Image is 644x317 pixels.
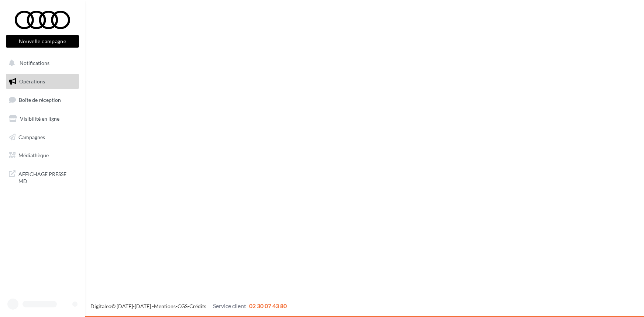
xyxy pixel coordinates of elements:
span: 02 30 07 43 80 [249,302,287,309]
a: Médiathèque [4,148,80,163]
span: Boîte de réception [19,97,61,103]
a: Boîte de réception [4,92,80,108]
span: Notifications [20,60,49,66]
a: Opérations [4,74,80,89]
span: Service client [213,302,246,309]
button: Nouvelle campagne [6,35,79,48]
a: Campagnes [4,130,80,145]
span: Campagnes [18,134,45,140]
span: Visibilité en ligne [20,116,59,122]
a: Digitaleo [90,303,111,309]
a: Mentions [154,303,176,309]
a: AFFICHAGE PRESSE MD [4,166,80,188]
span: Médiathèque [18,152,49,158]
a: CGS [178,303,187,309]
a: Visibilité en ligne [4,111,80,127]
a: Crédits [189,303,206,309]
span: © [DATE]-[DATE] - - - [90,303,287,309]
span: Opérations [19,78,45,85]
button: Notifications [4,55,78,71]
span: AFFICHAGE PRESSE MD [18,169,76,185]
